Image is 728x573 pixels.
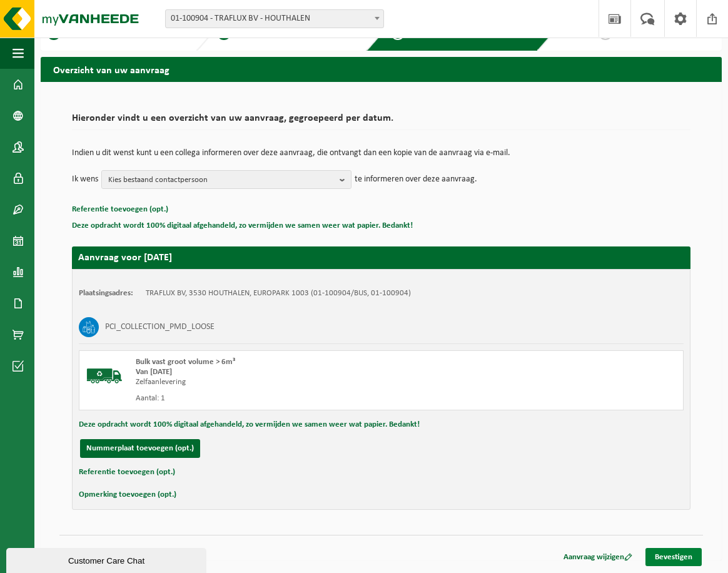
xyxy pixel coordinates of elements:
[86,357,123,395] img: BL-SO-LV.png
[166,10,383,28] span: 01-100904 - TRAFLUX BV - HOUTHALEN
[72,113,690,130] h2: Hieronder vindt u een overzicht van uw aanvraag, gegroepeerd per datum.
[79,417,420,433] button: Deze opdracht wordt 100% digitaal afgehandeld, zo vermijden we samen weer wat papier. Bedankt!
[554,548,642,566] a: Aanvraag wijzigen
[80,439,200,458] button: Nummerplaat toevoegen (opt.)
[105,317,215,337] h3: PCI_COLLECTION_PMD_LOOSE
[165,9,384,28] span: 01-100904 - TRAFLUX BV - HOUTHALEN
[136,358,235,366] span: Bulk vast groot volume > 6m³
[645,548,702,566] a: Bevestigen
[136,393,432,403] div: Aantal: 1
[79,464,175,480] button: Referentie toevoegen (opt.)
[108,171,335,190] span: Kies bestaand contactpersoon
[72,170,98,189] p: Ik wens
[72,201,168,218] button: Referentie toevoegen (opt.)
[41,57,722,81] h2: Overzicht van uw aanvraag
[136,377,432,387] div: Zelfaanlevering
[79,487,176,503] button: Opmerking toevoegen (opt.)
[355,170,477,189] p: te informeren over deze aanvraag.
[136,368,172,376] strong: Van [DATE]
[78,253,172,263] strong: Aanvraag voor [DATE]
[79,289,133,297] strong: Plaatsingsadres:
[72,149,690,158] p: Indien u dit wenst kunt u een collega informeren over deze aanvraag, die ontvangt dan een kopie v...
[146,288,411,298] td: TRAFLUX BV, 3530 HOUTHALEN, EUROPARK 1003 (01-100904/BUS, 01-100904)
[6,545,209,573] iframe: chat widget
[72,218,413,234] button: Deze opdracht wordt 100% digitaal afgehandeld, zo vermijden we samen weer wat papier. Bedankt!
[101,170,351,189] button: Kies bestaand contactpersoon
